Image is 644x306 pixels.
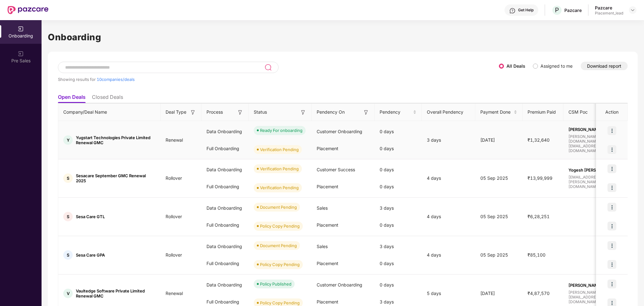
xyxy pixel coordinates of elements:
span: ₹13,99,999 [523,175,557,181]
div: Policy Published [260,281,291,287]
label: All Deals [506,63,525,69]
img: icon [607,203,616,212]
span: Sesa Care GPA [76,252,105,258]
th: Company/Deal Name [58,104,161,121]
img: icon [607,164,616,173]
div: [DATE] [475,137,523,144]
div: Full Onboarding [201,255,249,272]
div: 4 days [422,175,475,182]
div: Verification Pending [260,166,299,172]
div: Document Pending [260,204,297,210]
div: Pazcare [564,7,582,13]
span: Sales [317,244,328,249]
span: [PERSON_NAME] [568,283,621,288]
div: 3 days [375,200,422,217]
span: Rollover [161,252,187,258]
div: 0 days [375,140,422,157]
img: svg+xml;base64,PHN2ZyB3aWR0aD0iMjQiIGhlaWdodD0iMjUiIHZpZXdCb3g9IjAgMCAyNCAyNSIgZmlsbD0ibm9uZSIgeG... [264,64,272,71]
span: CSM Poc [568,109,588,116]
div: Y [63,135,73,145]
th: Overall Pendency [422,104,475,121]
img: svg+xml;base64,PHN2ZyB3aWR0aD0iMTYiIGhlaWdodD0iMTYiIHZpZXdCb3g9IjAgMCAxNiAxNiIgZmlsbD0ibm9uZSIgeG... [190,109,196,116]
span: Customer Onboarding [317,282,362,287]
div: Full Onboarding [201,178,249,195]
th: Payment Done [475,104,523,121]
img: svg+xml;base64,PHN2ZyB3aWR0aD0iMjAiIGhlaWdodD0iMjAiIHZpZXdCb3g9IjAgMCAyMCAyMCIgZmlsbD0ibm9uZSIgeG... [18,26,24,32]
img: icon [607,280,616,288]
div: 4 days [422,213,475,220]
span: Pendency [380,109,412,116]
span: Sesa Care GTL [76,214,105,219]
div: Policy Copy Pending [260,261,300,268]
div: Ready For onboarding [260,127,302,133]
span: Customer Onboarding [317,129,362,134]
div: Document Pending [260,242,297,249]
div: Placement_lead [595,11,623,16]
div: [DATE] [475,290,523,297]
span: Status [254,109,267,116]
th: Action [596,104,628,121]
span: ₹1,32,640 [523,137,555,143]
span: P [555,6,559,14]
div: 4 days [422,252,475,258]
img: icon [607,260,616,269]
div: S [63,212,73,221]
span: Payment Done [480,109,512,116]
span: [PERSON_NAME][EMAIL_ADDRESS][DOMAIN_NAME] [568,290,621,304]
th: Pendency [375,104,422,121]
span: Pendency On [317,109,345,116]
div: 5 days [422,290,475,297]
div: 0 days [375,123,422,140]
div: 05 Sep 2025 [475,213,523,220]
span: Yugstart Technologies Private Limited Renewal GMC [76,135,155,145]
div: Policy Copy Pending [260,300,300,306]
label: Assigned to me [540,63,573,69]
img: svg+xml;base64,PHN2ZyBpZD0iSGVscC0zMngzMiIgeG1sbnM9Imh0dHA6Ly93d3cudzMub3JnLzIwMDAvc3ZnIiB3aWR0aD... [509,8,516,14]
img: icon [607,222,616,230]
img: svg+xml;base64,PHN2ZyBpZD0iRHJvcGRvd24tMzJ4MzIiIHhtbG5zPSJodHRwOi8vd3d3LnczLm9yZy8yMDAwL3N2ZyIgd2... [630,8,635,13]
li: Open Deals [58,94,86,103]
span: Yogesh [PERSON_NAME] [568,167,621,173]
span: Placement [317,184,338,189]
div: Get Help [518,8,534,13]
img: icon [607,241,616,250]
span: Placement [317,299,338,304]
span: Renewal [161,291,188,296]
span: Rollover [161,175,187,181]
span: Renewal [161,137,188,143]
span: ₹85,100 [523,252,551,258]
th: Premium Paid [523,104,563,121]
div: Verification Pending [260,184,299,191]
img: svg+xml;base64,PHN2ZyB3aWR0aD0iMTYiIGhlaWdodD0iMTYiIHZpZXdCb3g9IjAgMCAxNiAxNiIgZmlsbD0ibm9uZSIgeG... [300,109,306,116]
span: [EMAIL_ADDRESS][PERSON_NAME][DOMAIN_NAME] [568,175,621,189]
span: Placement [317,222,338,228]
img: New Pazcare Logo [8,6,48,14]
button: Download report [581,62,628,70]
div: 3 days [375,238,422,255]
li: Closed Deals [92,94,123,103]
span: ₹6,28,251 [523,214,555,219]
div: V [63,289,73,298]
div: Full Onboarding [201,217,249,234]
span: Vaultedge Software Private Limited Renewal GMC [76,288,155,298]
div: 0 days [375,217,422,234]
img: icon [607,145,616,154]
span: Rollover [161,214,187,219]
div: 3 days [422,137,475,144]
div: 0 days [375,178,422,195]
div: 0 days [375,255,422,272]
img: icon [607,126,616,135]
img: svg+xml;base64,PHN2ZyB3aWR0aD0iMjAiIGhlaWdodD0iMjAiIHZpZXdCb3g9IjAgMCAyMCAyMCIgZmlsbD0ibm9uZSIgeG... [18,51,24,57]
span: Placement [317,261,338,266]
div: Showing results for [58,77,499,82]
div: 05 Sep 2025 [475,252,523,258]
div: Data Onboarding [201,123,249,140]
div: Data Onboarding [201,200,249,217]
span: 10 companies/deals [97,77,135,82]
span: [PERSON_NAME] P K [568,127,621,132]
div: 0 days [375,161,422,178]
div: Full Onboarding [201,140,249,157]
div: 05 Sep 2025 [475,175,523,182]
div: Data Onboarding [201,161,249,178]
span: Sesacare September GMC Renewal 2025 [76,173,155,183]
